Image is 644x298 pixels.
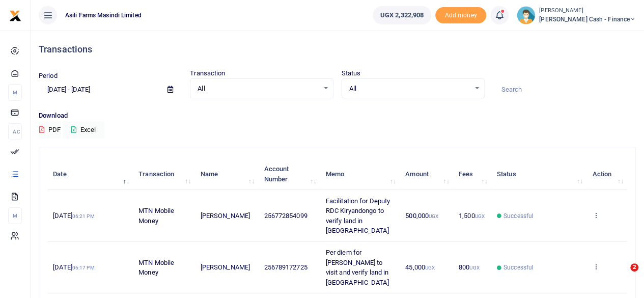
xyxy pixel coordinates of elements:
span: 800 [459,263,480,271]
th: Memo: activate to sort column ascending [320,158,400,190]
img: profile-user [517,6,535,24]
span: MTN Mobile Money [138,259,174,277]
span: Successful [503,263,534,272]
img: logo-small [9,10,21,22]
th: Transaction: activate to sort column ascending [133,158,194,190]
span: All [349,84,470,94]
small: UGX [425,265,435,270]
label: Status [342,68,361,78]
th: Amount: activate to sort column ascending [400,158,453,190]
span: 256789172725 [264,263,307,271]
input: select period [39,81,159,98]
span: Asili Farms Masindi Limited [61,11,146,20]
span: 256772854099 [264,212,307,220]
p: Download [39,111,636,121]
a: logo-small logo-large logo-large [9,11,21,19]
span: MTN Mobile Money [138,207,174,225]
span: [DATE] [53,263,94,271]
li: Toup your wallet [435,7,486,24]
input: Search [493,81,636,98]
button: PDF [39,121,61,139]
small: UGX [474,213,484,219]
a: Add money [435,11,486,18]
th: Name: activate to sort column ascending [194,158,258,190]
li: M [8,207,22,224]
span: [DATE] [53,212,94,220]
small: 06:17 PM [72,265,95,270]
iframe: Intercom live chat [609,263,634,288]
label: Period [39,71,58,81]
span: Add money [435,7,486,24]
a: UGX 2,322,908 [373,6,431,24]
span: Facilitation for Deputy RDC Kiryandongo to verify land in [GEOGRAPHIC_DATA] [326,197,390,235]
span: 500,000 [405,212,438,220]
span: 1,500 [459,212,485,220]
li: Ac [8,123,22,140]
th: Fees: activate to sort column ascending [453,158,491,190]
li: Wallet ballance [369,6,435,24]
span: 45,000 [405,263,435,271]
button: Excel [63,121,104,139]
small: 06:21 PM [72,213,95,219]
h4: Transactions [39,44,636,55]
th: Date: activate to sort column descending [47,158,133,190]
small: UGX [469,265,479,270]
span: 2 [630,263,638,272]
span: Per diem for [PERSON_NAME] to visit and verify land in [GEOGRAPHIC_DATA] [326,249,389,286]
small: UGX [429,213,438,219]
span: [PERSON_NAME] [201,263,250,271]
li: M [8,84,22,101]
span: UGX 2,322,908 [380,10,424,20]
small: [PERSON_NAME] [539,7,636,15]
span: [PERSON_NAME] Cash - Finance [539,15,636,24]
span: Successful [503,211,534,221]
span: All [198,84,318,94]
label: Transaction [190,68,225,78]
th: Action: activate to sort column ascending [586,158,627,190]
span: [PERSON_NAME] [201,212,250,220]
th: Account Number: activate to sort column ascending [258,158,320,190]
a: profile-user [PERSON_NAME] [PERSON_NAME] Cash - Finance [517,6,636,24]
th: Status: activate to sort column ascending [491,158,586,190]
